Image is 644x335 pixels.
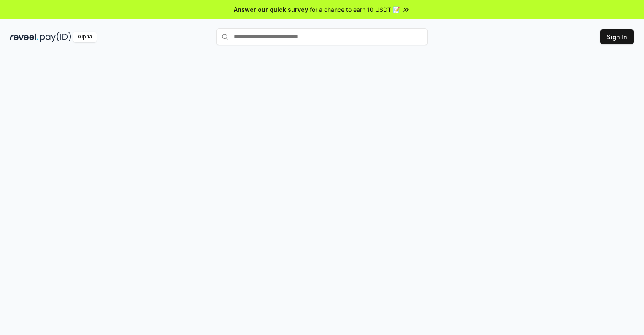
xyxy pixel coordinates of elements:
[234,5,308,14] span: Answer our quick survey
[73,32,97,42] div: Alpha
[310,5,400,14] span: for a chance to earn 10 USDT 📝
[600,29,634,44] button: Sign In
[40,32,71,42] img: pay_id
[10,32,38,42] img: reveel_dark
